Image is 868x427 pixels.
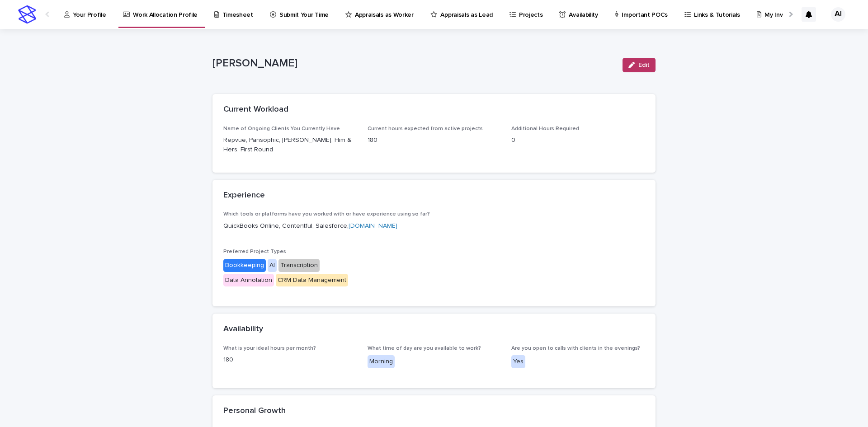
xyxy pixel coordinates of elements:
span: Additional Hours Required [511,126,579,131]
p: 180 [223,355,357,365]
span: What time of day are you available to work? [368,346,481,351]
div: Yes [511,355,525,368]
p: Repvue, Pansophic, [PERSON_NAME], Him & Hers, First Round [223,136,357,155]
p: QuickBooks Online, Contentful, Salesforce, [223,221,645,231]
div: AI [268,259,277,272]
span: What is your ideal hours per month? [223,346,316,351]
span: Are you open to calls with clients in the evenings? [511,346,640,351]
div: Transcription [278,259,320,272]
div: Data Annotation [223,274,274,287]
span: Preferred Project Types [223,249,286,254]
div: CRM Data Management [276,274,348,287]
h2: Availability [223,324,263,334]
p: 180 [368,136,501,145]
div: Bookkeeping [223,259,266,272]
a: [DOMAIN_NAME] [349,223,397,229]
div: Morning [368,355,395,368]
span: Name of Ongoing Clients You Currently Have [223,126,340,131]
div: AI [831,7,845,22]
span: Edit [638,62,650,68]
h2: Current Workload [223,105,288,115]
h2: Experience [223,191,265,201]
span: Current hours expected from active projects [368,126,483,131]
p: 0 [511,136,645,145]
span: Which tools or platforms have you worked with or have experience using so far? [223,211,430,217]
p: [PERSON_NAME] [212,57,615,70]
img: stacker-logo-s-only.png [18,5,36,23]
button: Edit [623,58,656,72]
h2: Personal Growth [223,406,286,416]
